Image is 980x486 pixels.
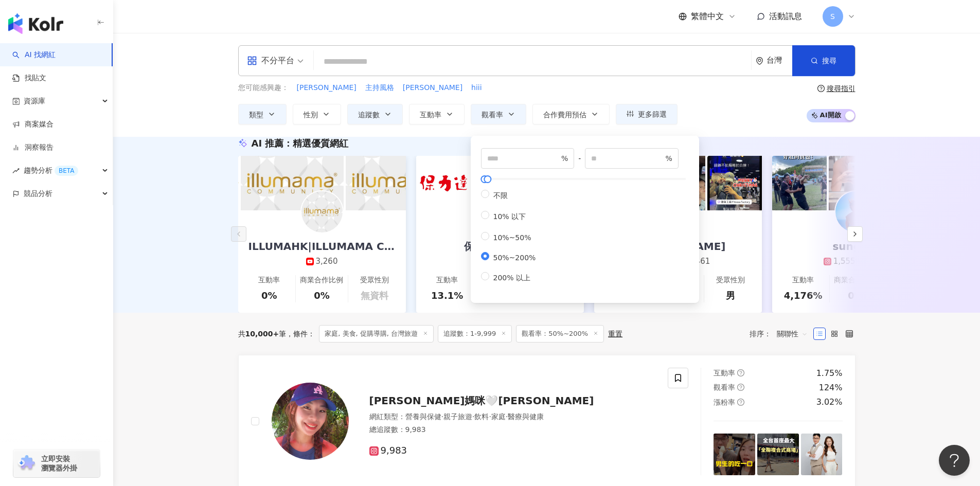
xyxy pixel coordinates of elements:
[241,132,344,235] img: post-image
[12,73,46,83] a: 找貼文
[261,289,277,302] div: 0%
[416,210,584,313] a: 保力達網路廣告3,980互動率13.1%商業合作比例0%受眾性別無資料
[247,52,294,69] div: 不分平台
[834,275,877,285] div: 商業合作比例
[471,104,526,124] button: 觀看率
[714,434,755,475] img: post-image
[365,82,395,94] button: 主持風格
[245,330,279,338] span: 10,000+
[24,89,45,113] span: 資源庫
[41,454,77,473] span: 立即安裝 瀏覽器外掛
[574,153,585,164] span: -
[13,449,100,477] a: chrome extension立即安裝 瀏覽器外掛
[506,412,508,421] span: ·
[293,104,341,124] button: 性別
[543,111,586,119] span: 合作費用預估
[346,132,449,235] img: post-image
[792,45,855,76] button: 搜尋
[403,83,462,93] span: [PERSON_NAME]
[784,289,823,302] div: 4,176%
[12,119,54,130] a: 商案媒合
[409,104,465,124] button: 互動率
[827,84,856,93] div: 搜尋指引
[316,256,338,267] div: 3,260
[474,412,489,421] span: 飲料
[238,104,287,124] button: 類型
[801,434,843,475] img: post-image
[816,368,843,379] div: 1.75%
[471,83,482,93] span: hiii
[454,239,546,254] div: 保力達網路廣告
[489,212,530,221] span: 10% 以下
[12,142,54,153] a: 洞察報告
[249,111,263,119] span: 類型
[369,394,594,407] span: [PERSON_NAME]媽咪🤍[PERSON_NAME]
[835,191,877,232] img: KOL Avatar
[238,210,406,313] a: ILLUMAHK|ILLUMAMA Community3,260互動率0%商業合作比例0%受眾性別無資料
[777,326,808,342] span: 關聯性
[361,289,388,302] div: 無資料
[822,57,836,65] span: 搜尋
[405,412,441,421] span: 營養與保健
[489,254,540,262] span: 50%~200%
[12,167,20,174] span: rise
[489,191,512,200] span: 不限
[369,445,407,456] span: 9,983
[750,326,813,342] div: 排序：
[489,274,534,282] span: 200% 以上
[304,111,318,119] span: 性別
[297,83,357,93] span: [PERSON_NAME]
[358,111,380,119] span: 追蹤數
[829,156,883,210] img: post-image
[939,445,970,476] iframe: Help Scout Beacon - Open
[296,82,357,94] button: [PERSON_NAME]
[441,412,443,421] span: ·
[756,57,763,65] span: environment
[247,56,257,66] span: appstore
[716,275,745,285] div: 受眾性別
[638,110,667,118] span: 更多篩選
[416,156,471,210] img: post-image
[816,397,843,408] div: 3.02%
[293,138,348,149] span: 精選優質網紅
[737,384,744,391] span: question-circle
[55,166,78,176] div: BETA
[561,153,568,164] span: %
[830,11,835,22] span: S
[314,289,330,302] div: 0%
[369,425,656,435] div: 總追蹤數 ： 9,983
[12,50,56,60] a: searchAI 找網紅
[8,13,63,34] img: logo
[238,330,287,338] div: 共 筆
[696,256,710,267] div: 461
[817,85,825,92] span: question-circle
[848,289,864,302] div: 0%
[252,137,349,150] div: AI 推薦 ：
[489,233,536,242] span: 10%~50%
[707,156,762,210] img: post-image
[238,183,239,183] img: post-image
[286,330,315,338] span: 條件 ：
[258,275,280,285] div: 互動率
[532,104,610,124] button: 合作費用預估
[757,434,799,475] img: post-image
[819,382,843,393] div: 124%
[822,239,889,254] div: sung.73
[616,104,678,124] button: 更多篩選
[737,369,744,376] span: question-circle
[347,104,403,124] button: 追蹤數
[691,11,724,22] span: 繁體中文
[24,182,52,205] span: 競品分析
[792,275,814,285] div: 互動率
[491,412,506,421] span: 家庭
[420,111,441,119] span: 互動率
[472,412,474,421] span: ·
[714,369,735,377] span: 互動率
[16,455,37,472] img: chrome extension
[714,398,735,406] span: 漲粉率
[301,191,343,232] img: KOL Avatar
[365,83,394,93] span: 主持風格
[772,156,827,210] img: post-image
[360,275,389,285] div: 受眾性別
[24,159,78,182] span: 趨勢分析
